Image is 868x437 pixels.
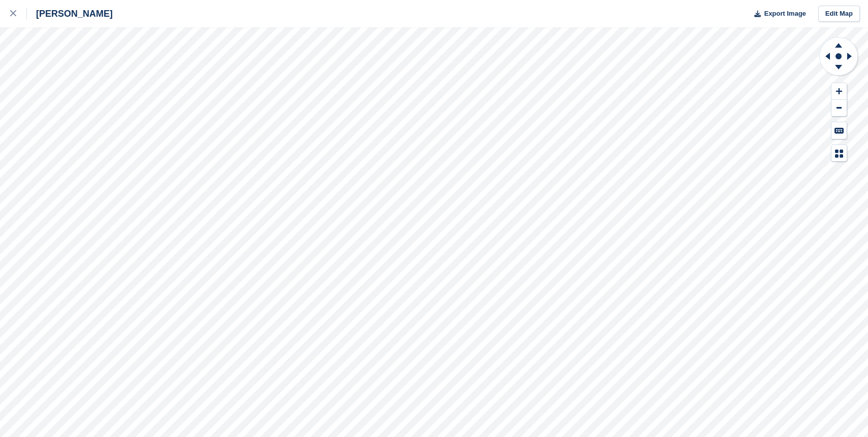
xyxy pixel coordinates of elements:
button: Map Legend [831,145,847,162]
span: Export Image [764,9,806,19]
button: Export Image [748,6,806,22]
button: Zoom In [831,83,847,100]
button: Zoom Out [831,100,847,117]
button: Keyboard Shortcuts [831,122,847,139]
div: [PERSON_NAME] [27,8,113,20]
a: Edit Map [818,6,860,22]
